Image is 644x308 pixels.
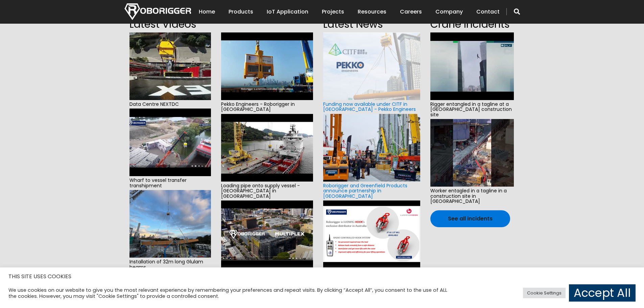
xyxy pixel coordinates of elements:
a: IoT Application [267,1,308,22]
img: hqdefault.jpg [221,200,313,268]
img: hqdefault.jpg [129,109,211,176]
img: e6f0d910-cd76-44a6-a92d-b5ff0f84c0aa-2.jpg [129,190,211,258]
span: Installation of 32m long Glulam beams [129,258,211,271]
a: Accept All [569,284,636,302]
img: hqdefault.jpg [430,119,514,187]
span: Worker entagled in a tagline in a construction site in [GEOGRAPHIC_DATA] [430,187,514,206]
a: Projects [322,1,344,22]
h2: Latest News [323,16,420,32]
a: Resources [358,1,386,22]
img: hqdefault.jpg [221,32,313,100]
a: Roborigger and Greenfield Products announce partnership in [GEOGRAPHIC_DATA] [323,182,407,199]
h2: Crane Incidents [430,16,514,32]
div: We use cookies on our website to give you the most relevant experience by remembering your prefer... [8,287,448,299]
img: hqdefault.jpg [129,32,211,100]
h2: Latest Videos [129,16,211,32]
a: Careers [400,1,422,22]
span: Rigger entangled in a tagline at a [GEOGRAPHIC_DATA] construction site [430,100,514,119]
span: Pekko Engineers - Roborigger in [GEOGRAPHIC_DATA] [221,100,313,114]
span: Data Centre NEXTDC [129,100,211,109]
a: Contact [476,1,500,22]
a: Funding now available under CITF in [GEOGRAPHIC_DATA] - Pekko Engineers [323,101,416,113]
span: Loading pipe onto supply vessel - [GEOGRAPHIC_DATA] in [GEOGRAPHIC_DATA] [221,182,313,200]
a: See all incidents [430,210,510,227]
a: Company [435,1,463,22]
img: Nortech [124,3,191,20]
a: Cookie Settings [523,288,566,298]
h5: THIS SITE USES COOKIES [8,272,636,281]
img: hqdefault.jpg [430,32,514,100]
img: hqdefault.jpg [221,114,313,182]
a: Home [199,1,215,22]
a: Products [229,1,253,22]
span: Wharf to vessel transfer transhipment [129,176,211,190]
